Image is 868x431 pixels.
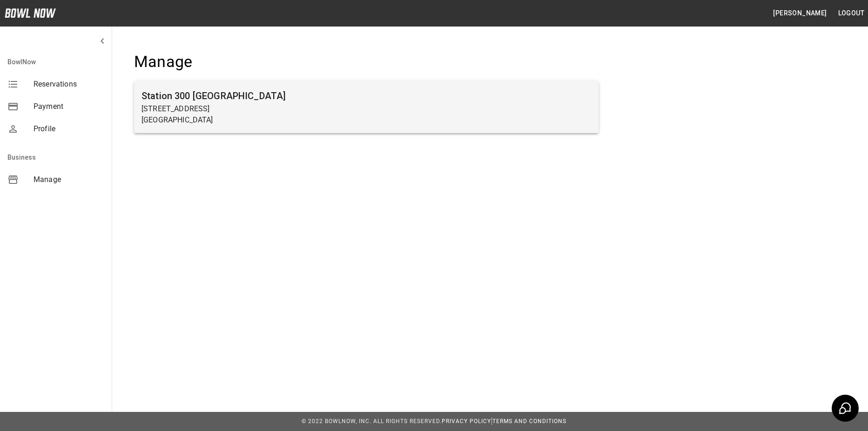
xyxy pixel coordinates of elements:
[302,418,442,424] span: © 2022 BowlNow, Inc. All Rights Reserved.
[134,52,599,72] h4: Manage
[5,8,56,18] img: logo
[34,79,104,90] span: Reservations
[34,101,104,112] span: Payment
[141,114,591,126] p: [GEOGRAPHIC_DATA]
[834,5,868,22] button: Logout
[141,88,591,103] h6: Station 300 [GEOGRAPHIC_DATA]
[34,174,104,185] span: Manage
[442,418,491,424] a: Privacy Policy
[141,103,591,114] p: [STREET_ADDRESS]
[34,123,104,135] span: Profile
[769,5,830,22] button: [PERSON_NAME]
[492,418,566,424] a: Terms and Conditions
